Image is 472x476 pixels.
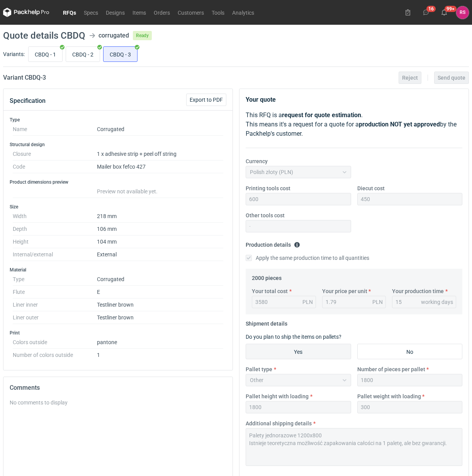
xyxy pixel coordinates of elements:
label: Variants: [3,50,25,58]
a: Items [129,8,150,17]
legend: Shipment details [246,317,287,327]
label: Printing tools cost [246,184,290,192]
label: Additional shipping details [246,420,312,427]
button: Export to PDF [186,94,226,106]
label: Apply the same production time to all quantities [246,254,369,262]
label: Currency [246,157,268,165]
strong: production NOT yet approved [359,121,440,128]
h3: Size [10,204,226,210]
strong: Your quote [246,96,276,103]
label: CBDQ - 1 [28,46,63,62]
button: Specification [10,92,46,110]
dd: 1 [97,349,223,358]
label: Other tools cost [246,212,285,219]
dt: Code [13,160,97,173]
dt: Liner inner [13,299,97,311]
dd: Mailer box fefco 427 [97,160,223,173]
dd: Corrugated [97,273,223,286]
label: Diecut cost [357,184,385,192]
a: Analytics [228,8,258,17]
dt: Width [13,210,97,223]
span: Export to PDF [190,97,223,102]
dd: 1 x adhesive strip + peel off string [97,148,223,160]
dt: Internal/external [13,248,97,261]
span: Send quote [438,75,465,80]
textarea: Palety jednorazowe 1200x800 Istnieje teoretyczna możliwość zapakowania całości na 1 paletę, ale b... [246,428,462,466]
a: RFQs [59,8,80,17]
div: PLN [302,298,313,306]
h2: Variant CBDQ - 3 [3,73,46,82]
h1: Quote details CBDQ [3,31,85,40]
dd: Testliner brown [97,311,223,324]
dt: Depth [13,223,97,235]
label: CBDQ - 2 [66,46,100,62]
div: PLN [372,298,383,306]
a: Orders [150,8,174,17]
label: Pallet height with loading [246,392,309,400]
svg: Packhelp Pro [3,8,49,17]
h3: Print [10,330,226,336]
dt: Colors outside [13,336,97,349]
label: Your total cost [252,287,288,295]
dd: pantone [97,336,223,349]
dd: 218 mm [97,210,223,223]
legend: Production details [246,239,300,248]
dt: Closure [13,148,97,160]
button: Send quote [434,72,469,84]
dt: Name [13,123,97,136]
div: corrugated [98,31,129,40]
div: No comments to display [10,399,226,406]
dd: 104 mm [97,235,223,248]
button: Reject [399,72,421,84]
strong: request for quote estimation [282,111,361,119]
dd: External [97,248,223,261]
legend: 2000 pieces [252,272,282,281]
label: Pallet type [246,365,272,373]
span: Preview not available yet. [97,188,158,194]
dt: Flute [13,286,97,299]
label: CBDQ - 3 [103,46,138,62]
span: Reject [402,75,418,80]
a: Specs [80,8,102,17]
dd: 106 mm [97,223,223,235]
label: Number of pieces per pallet [357,365,425,373]
a: Customers [174,8,208,17]
h3: Type [10,117,226,123]
span: Ready [133,31,152,40]
a: Designs [102,8,129,17]
label: Your price per unit [322,287,367,295]
button: 99+ [438,6,450,19]
h2: Comments [10,383,226,392]
dt: Liner outer [13,311,97,324]
dd: E [97,286,223,299]
dt: Type [13,273,97,286]
div: working days [421,298,453,306]
label: Your production time [392,287,444,295]
button: RS [456,6,469,19]
dt: Number of colors outside [13,349,97,358]
h3: Structural design [10,142,226,148]
dd: Corrugated [97,123,223,136]
button: 16 [420,6,432,19]
label: Pallet weight with loading [357,392,421,400]
p: This RFQ is a . This means it's a request for a quote for a by the Packhelp's customer. [246,111,462,138]
h3: Material [10,267,226,273]
div: Rafał Stani [456,6,469,19]
dd: Testliner brown [97,299,223,311]
dt: Height [13,235,97,248]
label: Do you plan to ship the items on pallets? [246,334,341,340]
a: Tools [208,8,228,17]
h3: Product dimensions preview [10,179,226,185]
